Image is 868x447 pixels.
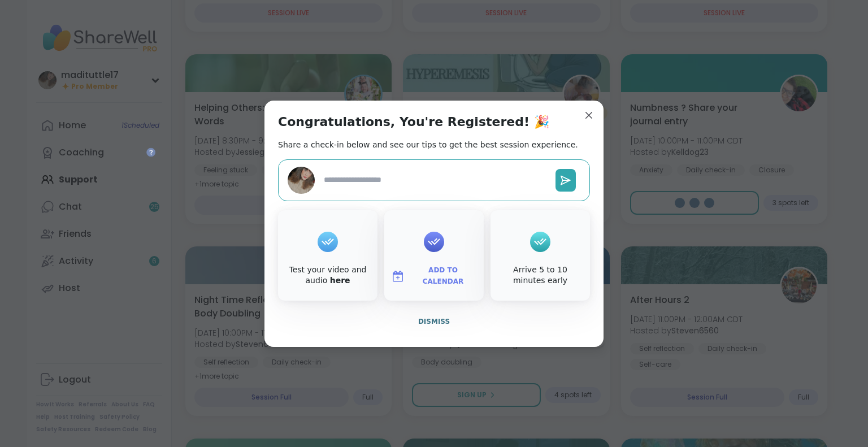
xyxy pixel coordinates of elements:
[278,139,578,150] h2: Share a check-in below and see our tips to get the best session experience.
[288,167,315,194] img: madituttle17
[409,265,477,287] span: Add to Calendar
[387,264,481,288] button: Add to Calendar
[278,114,549,130] h1: Congratulations, You're Registered! 🎉
[330,276,350,285] a: here
[146,147,155,157] iframe: Spotlight
[493,264,588,287] div: Arrive 5 to 10 minutes early
[418,318,450,326] span: Dismiss
[391,270,405,283] img: ShareWell Logomark
[280,264,375,287] div: Test your video and audio
[278,310,590,333] button: Dismiss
